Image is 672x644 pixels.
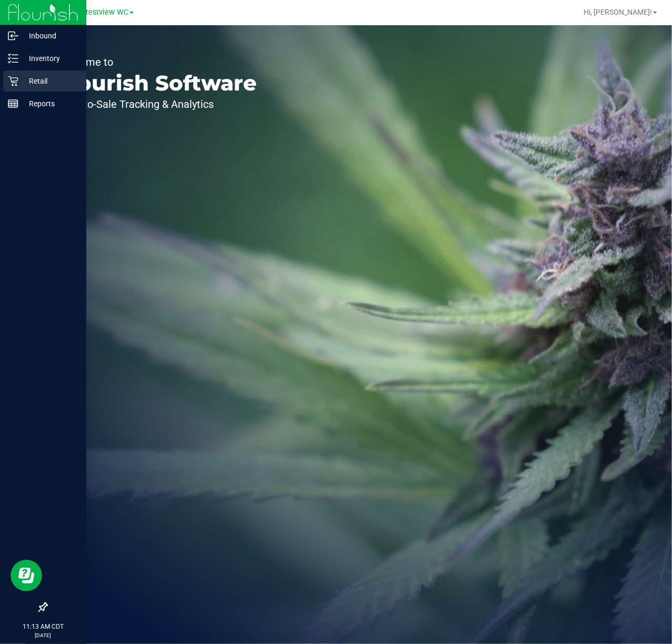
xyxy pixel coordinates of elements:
iframe: Resource center [11,560,42,591]
inline-svg: Inventory [8,53,18,64]
p: Inventory [18,52,82,65]
span: Crestview WC [81,8,128,17]
p: [DATE] [5,631,82,639]
p: Seed-to-Sale Tracking & Analytics [57,99,257,109]
p: Reports [18,97,82,110]
span: Hi, [PERSON_NAME]! [584,8,652,16]
p: Inbound [18,29,82,42]
p: Flourish Software [57,73,257,94]
inline-svg: Inbound [8,31,18,41]
p: Welcome to [57,57,257,67]
p: 11:13 AM CDT [5,622,82,631]
p: Retail [18,75,82,87]
inline-svg: Retail [8,76,18,86]
inline-svg: Reports [8,98,18,109]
